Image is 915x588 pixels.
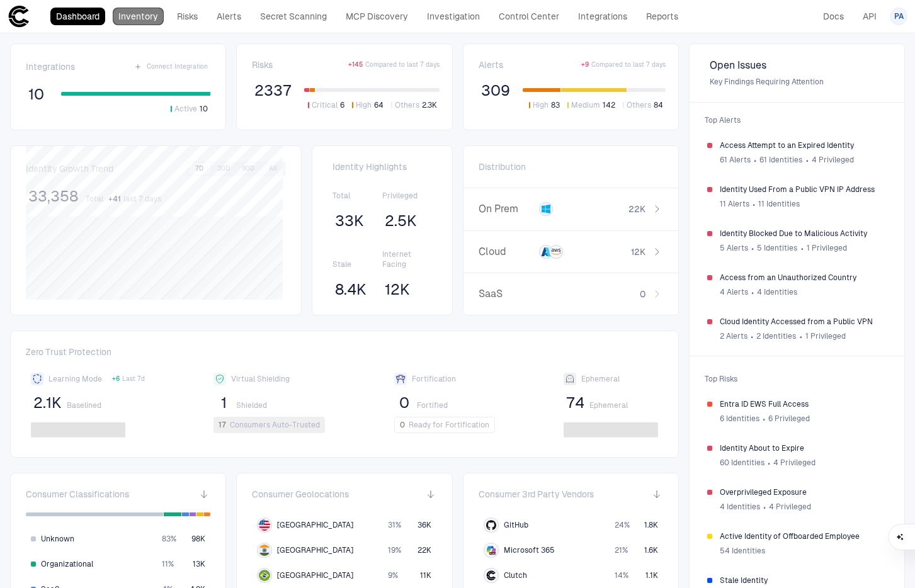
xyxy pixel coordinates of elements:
[479,161,526,172] span: Distribution
[340,100,344,110] span: 6
[644,520,658,530] span: 1.8K
[767,453,771,472] span: ∙
[756,331,796,341] span: 2 Identities
[26,489,129,500] span: Consumer Classifications
[174,104,197,114] span: Active
[720,458,764,468] span: 60 Identities
[751,283,755,302] span: ∙
[193,559,205,569] span: 13K
[628,203,645,215] span: 22K
[481,81,510,100] span: 309
[421,570,432,580] span: 11K
[26,186,81,206] button: 33,358
[188,163,210,174] button: 7D
[479,246,534,258] span: Cloud
[212,163,235,174] button: 30D
[720,399,887,409] span: Entra ID EWS Full Access
[254,8,332,25] a: Secret Scanning
[340,8,414,25] a: MCP Discovery
[147,62,208,71] span: Connect Integration
[41,559,93,569] span: Organizational
[332,280,369,300] button: 8.4K
[591,60,666,69] span: Compared to last 7 days
[589,400,628,410] span: Ephemeral
[479,59,503,71] span: Alerts
[640,8,684,25] a: Reports
[757,287,797,297] span: 4 Identities
[365,60,440,69] span: Compared to last 7 days
[504,545,555,555] span: Microsoft 365
[720,184,887,195] span: Identity Used From a Public VPN IP Address
[171,8,203,25] a: Risks
[332,161,432,172] span: Identity Highlights
[350,99,386,111] button: High64
[486,570,496,580] div: Clutch
[132,59,210,74] button: Connect Integration
[763,497,767,516] span: ∙
[805,331,846,341] span: 1 Privileged
[332,211,367,231] button: 33K
[572,8,633,25] a: Integrations
[631,246,645,257] span: 12K
[348,60,363,69] span: + 145
[857,8,882,25] a: API
[581,60,589,69] span: + 9
[252,81,294,101] button: 2337
[86,194,103,204] span: Total
[335,280,367,299] span: 8.4K
[33,393,62,412] span: 2.1K
[382,280,412,300] button: 12K
[750,327,754,346] span: ∙
[614,520,629,530] span: 24 %
[26,84,46,105] button: 10
[697,366,897,392] span: Top Risks
[551,100,560,110] span: 83
[67,400,101,410] span: Baselined
[807,243,847,253] span: 1 Privileged
[41,534,74,544] span: Unknown
[394,393,414,413] button: 0
[374,100,384,110] span: 64
[720,575,887,585] span: Stale Identity
[581,374,620,384] span: Ephemeral
[479,81,513,101] button: 309
[259,519,270,531] img: US
[720,531,887,541] span: Active Identity of Offboarded Employee
[571,100,600,110] span: Medium
[817,8,850,25] a: Docs
[890,8,907,25] button: PA
[486,520,496,530] div: GitHub
[191,534,205,544] span: 98K
[335,212,364,230] span: 33K
[710,59,884,72] span: Open Issues
[388,570,398,580] span: 9 %
[382,211,419,231] button: 2.5K
[400,420,405,430] span: 0
[305,99,347,111] button: Critical6
[394,417,495,433] button: 0Ready for Fortification
[277,570,353,580] span: [GEOGRAPHIC_DATA]
[418,545,432,555] span: 22K
[720,331,747,341] span: 2 Alerts
[259,570,270,581] img: BR
[697,108,897,133] span: Top Alerts
[798,327,803,346] span: ∙
[720,546,765,556] span: 54 Identities
[565,99,618,111] button: Medium142
[168,103,210,115] button: Active10
[277,545,353,555] span: [GEOGRAPHIC_DATA]
[259,545,270,556] img: IN
[388,545,401,555] span: 19 %
[566,393,584,412] span: 74
[479,489,594,500] span: Consumer 3rd Party Vendors
[614,545,627,555] span: 21 %
[479,288,534,300] span: SaaS
[277,520,353,530] span: [GEOGRAPHIC_DATA]
[385,212,417,230] span: 2.5K
[48,374,102,384] span: Learning Mode
[479,203,534,215] span: On Prem
[486,545,496,555] div: Microsoft 365
[26,346,663,363] span: Zero Trust Protection
[753,150,758,169] span: ∙
[421,8,486,25] a: Investigation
